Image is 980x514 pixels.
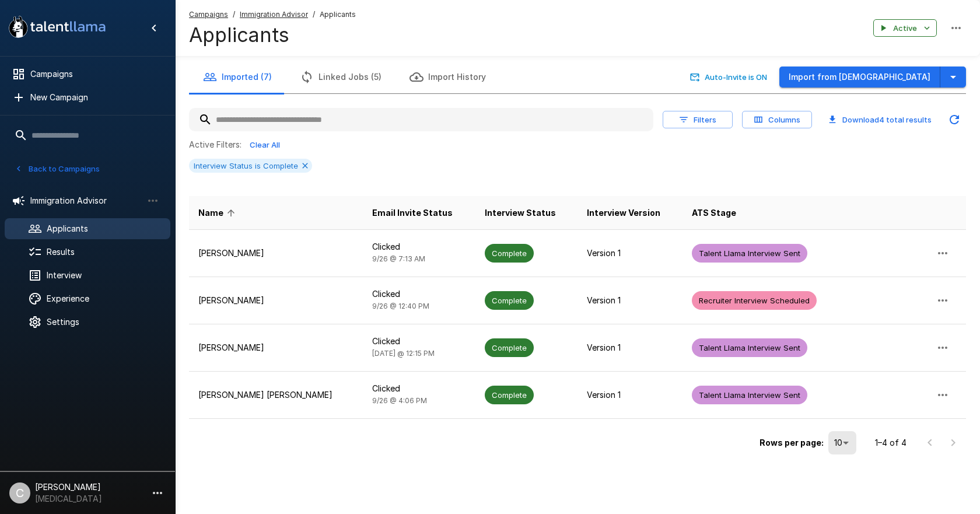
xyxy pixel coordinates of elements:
span: / [233,9,235,20]
u: Campaigns [189,10,228,19]
p: Version 1 [587,295,673,306]
span: Talent Llama Interview Sent [692,390,807,401]
button: Auto-Invite is ON [688,68,770,86]
p: Rows per page: [759,437,824,449]
button: Linked Jobs (5) [286,61,395,93]
button: Updated Today - 12:35 PM [943,108,966,131]
p: [PERSON_NAME] [198,247,353,259]
button: Active [873,19,937,37]
div: 10 [828,431,856,454]
span: [DATE] @ 12:15 PM [372,349,435,358]
button: Download4 total results [821,111,938,129]
p: Active Filters: [189,139,242,151]
span: Email Invite Status [372,206,453,220]
button: Imported (7) [189,61,286,93]
span: Complete [485,248,534,259]
span: Applicants [320,9,356,20]
span: Talent Llama Interview Sent [692,248,807,259]
p: Version 1 [587,247,673,259]
span: 9/26 @ 4:06 PM [372,396,427,405]
span: Interview Version [587,206,660,220]
span: Complete [485,295,534,306]
button: Columns [742,111,812,129]
span: / [313,9,315,20]
p: [PERSON_NAME] [198,342,353,354]
span: Talent Llama Interview Sent [692,342,807,354]
p: Clicked [372,241,466,253]
button: Clear All [246,136,283,154]
button: Import from [DEMOGRAPHIC_DATA] [779,67,940,88]
p: Version 1 [587,389,673,401]
span: Complete [485,390,534,401]
p: [PERSON_NAME] [PERSON_NAME] [198,389,353,401]
span: Recruiter Interview Scheduled [692,295,817,306]
span: Complete [485,342,534,354]
button: Filters [663,111,733,129]
p: Clicked [372,335,466,347]
p: Clicked [372,288,466,300]
span: Name [198,206,239,220]
span: Interview Status is Complete [189,161,303,170]
div: Interview Status is Complete [189,159,312,173]
p: Version 1 [587,342,673,354]
p: [PERSON_NAME] [198,295,353,306]
p: Clicked [372,383,466,394]
span: ATS Stage [692,206,736,220]
span: 9/26 @ 12:40 PM [372,302,429,310]
u: Immigration Advisor [240,10,308,19]
button: Import History [395,61,500,93]
p: 1–4 of 4 [875,437,907,449]
span: Interview Status [485,206,556,220]
span: 9/26 @ 7:13 AM [372,254,425,263]
h4: Applicants [189,23,356,47]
